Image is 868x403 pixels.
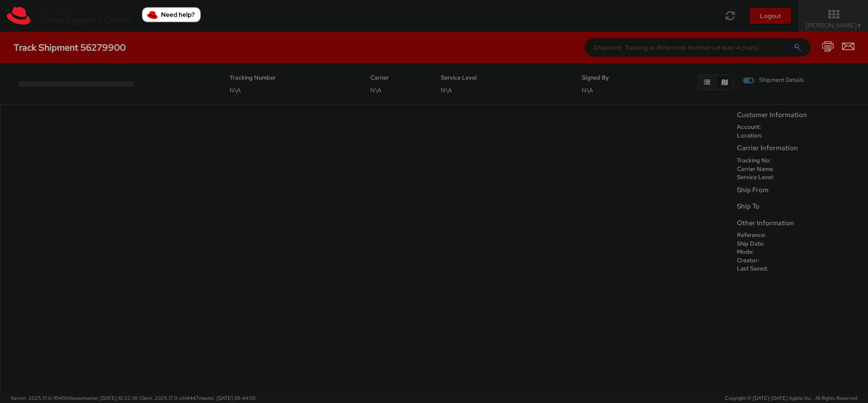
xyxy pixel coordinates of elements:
[730,173,788,182] dt: Service Level:
[730,231,788,240] dt: Reference:
[230,75,357,81] h5: Tracking Number
[730,132,788,140] dt: Location:
[370,75,427,81] h5: Carrier
[582,86,593,94] span: N\A
[857,22,862,29] span: ▼
[441,86,452,94] span: N\A
[737,186,863,194] h5: Ship From
[83,395,138,401] span: master, [DATE] 10:32:38
[199,395,256,401] span: master, [DATE] 08:44:05
[441,75,568,81] h5: Service Level
[743,76,804,85] span: Shipment Details
[730,165,788,174] dt: Carrier Name:
[806,21,862,29] span: [PERSON_NAME]
[11,395,138,401] span: Server: 2025.17.0-1194904eeae
[737,219,863,227] h5: Other Information
[370,86,382,94] span: N\A
[7,7,131,25] img: rh-logistics-00dfa346123c4ec078e1.svg
[730,265,788,273] dt: Last Saved:
[743,76,804,86] label: Shipment Details
[725,395,857,402] span: Copyright © [DATE]-[DATE] Agistix Inc., All Rights Reserved
[737,111,863,119] h5: Customer Information
[730,156,788,165] dt: Tracking No:
[142,7,201,22] button: Need help?
[585,38,811,57] input: Shipment, Tracking or Reference Number (at least 4 chars)
[730,256,788,265] dt: Creator:
[582,75,639,81] h5: Signed By
[730,123,788,132] dt: Account:
[737,203,863,210] h5: Ship To
[230,86,241,94] span: N\A
[750,8,791,24] button: Logout
[139,395,256,401] span: Client: 2025.17.0-cb14447
[737,144,863,152] h5: Carrier Information
[14,43,126,52] h4: Track Shipment 56279900
[730,248,788,256] dt: Mode:
[730,240,788,248] dt: Ship Date:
